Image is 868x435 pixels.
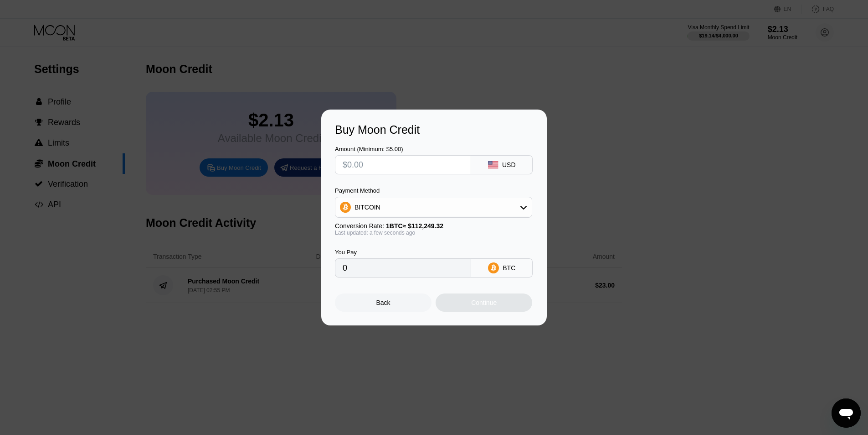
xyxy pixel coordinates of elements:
div: BITCOIN [354,204,380,211]
div: Payment Method [335,187,532,194]
div: Back [376,299,390,306]
div: You Pay [335,249,471,256]
div: BTC [503,264,515,272]
div: Last updated: a few seconds ago [335,230,532,236]
div: Back [335,293,431,312]
div: BITCOIN [335,198,532,216]
input: $0.00 [343,156,463,174]
iframe: Button to launch messaging window [832,398,861,428]
span: 1 BTC ≈ $112,249.32 [386,222,443,230]
div: USD [502,161,516,168]
div: Conversion Rate: [335,222,532,230]
div: Amount (Minimum: $5.00) [335,146,471,152]
div: Buy Moon Credit [335,123,533,136]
